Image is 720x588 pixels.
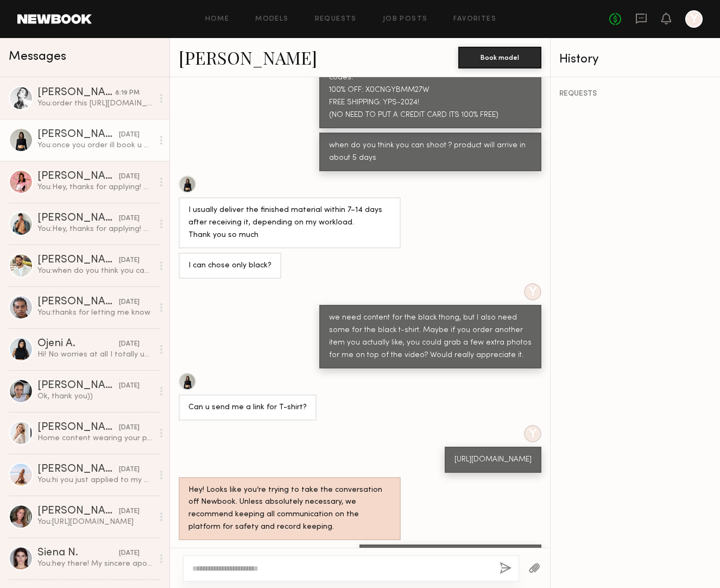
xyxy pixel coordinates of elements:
div: REQUESTS [559,90,711,98]
div: [DATE] [119,381,140,391]
div: we need content for the black thong, but I also need some for the black t-shirt. Maybe if you ord... [329,312,532,362]
div: [DATE] [119,130,140,140]
div: [URL][DOMAIN_NAME] [454,454,532,466]
a: Y [685,10,703,28]
div: [DATE] [119,297,140,308]
div: [PERSON_NAME] [37,255,119,266]
span: Messages [9,51,66,63]
div: You: thanks for letting me know [37,308,153,318]
button: Book model [458,47,541,68]
div: You: once you order ill book u on the app [37,140,153,151]
div: You: hey there! My sincere apologies for my outrageously late response! Would you still like to w... [37,559,153,569]
div: You: when do you think you can shoot (so i can book you)? product will arrive in about 5 days [37,266,153,276]
div: Ok, thank you)) [37,391,153,402]
div: Ojeni A. [37,339,119,349]
a: Requests [315,16,357,23]
div: [PERSON_NAME] [37,213,119,224]
div: Siena N. [37,548,119,559]
div: [PERSON_NAME] [37,297,119,308]
div: [PERSON_NAME] [37,506,119,517]
div: [PERSON_NAME] [37,464,119,475]
div: I can chose only black? [188,260,271,272]
div: [PERSON_NAME] [37,129,119,140]
div: You: order this [URL][DOMAIN_NAME] [37,98,153,109]
div: [PERSON_NAME] [37,380,119,391]
div: Home content wearing your product UGC style [37,433,153,443]
div: [PERSON_NAME] [37,87,115,98]
div: Can u send me a link for T-shirt? [188,402,307,414]
a: Models [255,16,288,23]
a: Job Posts [383,16,428,23]
div: [DATE] [119,423,140,433]
div: [DATE] [119,172,140,182]
a: Home [205,16,230,23]
div: You: Hey, thanks for applying! We think you’re going to be a great fit. Just want to make sure yo... [37,182,153,192]
div: Hi! No worries at all I totally understand :) yes I’m still open to working together! [37,349,153,360]
div: Hey! Looks like you’re trying to take the conversation off Newbook. Unless absolutely necessary, ... [188,484,391,534]
div: [DATE] [119,506,140,517]
div: [DATE] [119,214,140,224]
div: [PERSON_NAME] [37,422,119,433]
div: You: [URL][DOMAIN_NAME] [37,517,153,527]
div: [DATE] [119,339,140,349]
div: [DATE] [119,255,140,266]
div: [DATE] [119,548,140,559]
div: 8:19 PM [115,88,140,98]
a: [PERSON_NAME] [179,46,317,69]
a: Book model [458,52,541,61]
div: when do you think you can shoot ? product will arrive in about 5 days [329,140,532,165]
div: [DATE] [119,465,140,475]
div: You: Hey, thanks for applying! We think you’re going to be a great fit. Just want to make sure yo... [37,224,153,234]
div: Pick a size. Once you’re at checkout, apply these two coupon codes: 100% OFF: X0CNGYBMM27W FREE S... [329,47,532,122]
div: History [559,53,711,66]
div: You: hi you just applied to my post once more [37,475,153,485]
div: [PERSON_NAME] [37,171,119,182]
div: I usually deliver the finished material within 7–14 days after receiving it, depending on my work... [188,204,391,242]
a: Favorites [453,16,496,23]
